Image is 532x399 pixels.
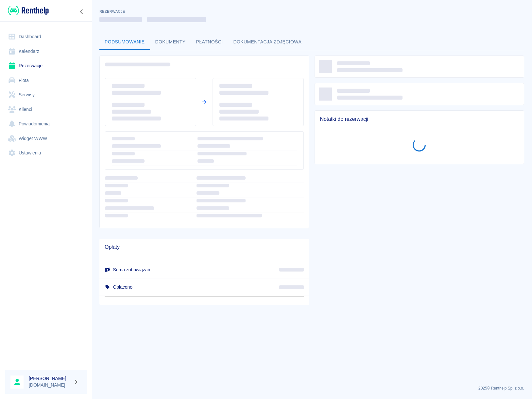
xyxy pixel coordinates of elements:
[5,44,87,59] a: Kalendarz
[5,146,87,160] a: Ustawienia
[5,58,87,73] a: Rezerwacje
[29,382,71,389] p: [DOMAIN_NAME]
[29,375,71,382] h6: [PERSON_NAME]
[99,9,125,13] span: Rezerwacje
[99,385,524,391] p: 2025 © Renthelp Sp. z o.o.
[5,131,87,146] a: Widget WWW
[191,34,228,50] button: Płatności
[5,102,87,117] a: Klienci
[99,34,150,50] button: Podsumowanie
[8,5,49,16] img: Renthelp logo
[5,73,87,88] a: Flota
[5,5,49,16] a: Renthelp logo
[320,116,519,122] span: Notatki do rezerwacji
[5,29,87,44] a: Dashboard
[105,284,268,290] h6: Opłacono
[5,117,87,131] a: Powiadomienia
[105,244,304,250] span: Opłaty
[77,8,87,16] button: Zwiń nawigację
[228,34,307,50] button: Dokumentacja zdjęciowa
[5,88,87,102] a: Serwisy
[105,266,268,273] h6: Suma zobowiązań
[150,34,191,50] button: Dokumenty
